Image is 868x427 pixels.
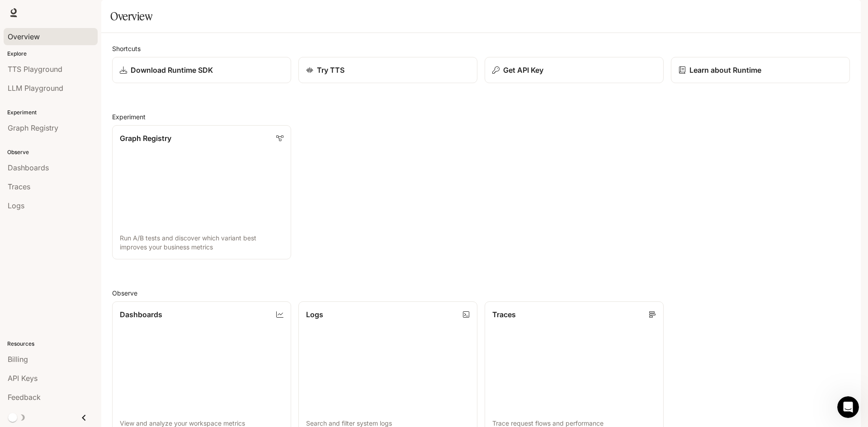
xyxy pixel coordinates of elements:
[689,65,761,75] p: Learn about Runtime
[120,234,283,252] p: Run A/B tests and discover which variant best improves your business metrics
[671,57,850,83] a: Learn about Runtime
[837,396,859,418] iframe: Intercom live chat
[112,44,850,53] h2: Shortcuts
[492,309,516,320] p: Traces
[298,57,477,83] a: Try TTS
[317,65,344,75] p: Try TTS
[112,112,850,122] h2: Experiment
[120,309,162,320] p: Dashboards
[306,309,323,320] p: Logs
[503,65,543,75] p: Get API Key
[485,57,664,83] button: Get API Key
[112,288,850,298] h2: Observe
[112,57,291,83] a: Download Runtime SDK
[110,7,152,25] h1: Overview
[112,125,291,259] a: Graph RegistryRun A/B tests and discover which variant best improves your business metrics
[131,65,213,75] p: Download Runtime SDK
[120,133,171,144] p: Graph Registry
